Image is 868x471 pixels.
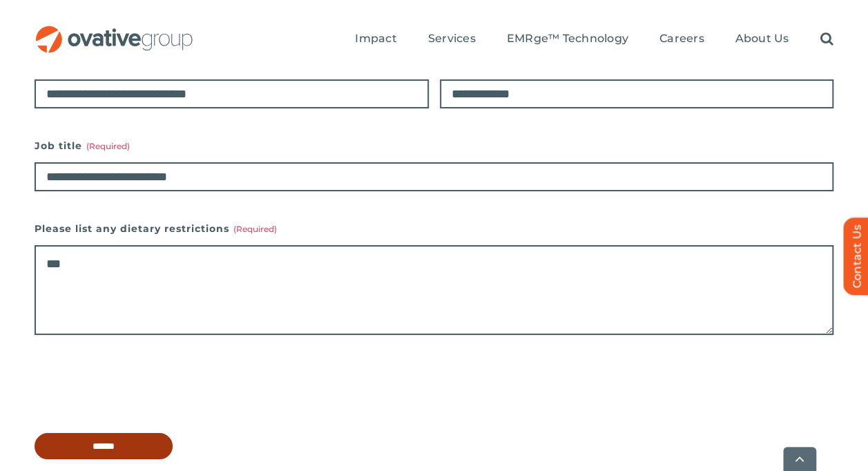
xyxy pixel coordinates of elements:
span: About Us [735,32,789,46]
a: OG_Full_horizontal_RGB [35,24,194,37]
span: (Required) [86,141,130,151]
a: EMRge™ Technology [507,32,628,47]
nav: Menu [355,17,833,61]
span: (Required) [233,224,277,234]
a: About Us [735,32,789,47]
a: Impact [355,32,396,47]
span: EMRge™ Technology [507,32,628,46]
label: Please list any dietary restrictions [35,219,833,238]
a: Careers [659,32,704,47]
span: Careers [659,32,704,46]
a: Services [428,32,476,47]
label: Job title [35,136,833,155]
span: Impact [355,32,396,46]
span: Services [428,32,476,46]
iframe: reCAPTCHA [35,363,244,416]
a: Search [820,32,833,47]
